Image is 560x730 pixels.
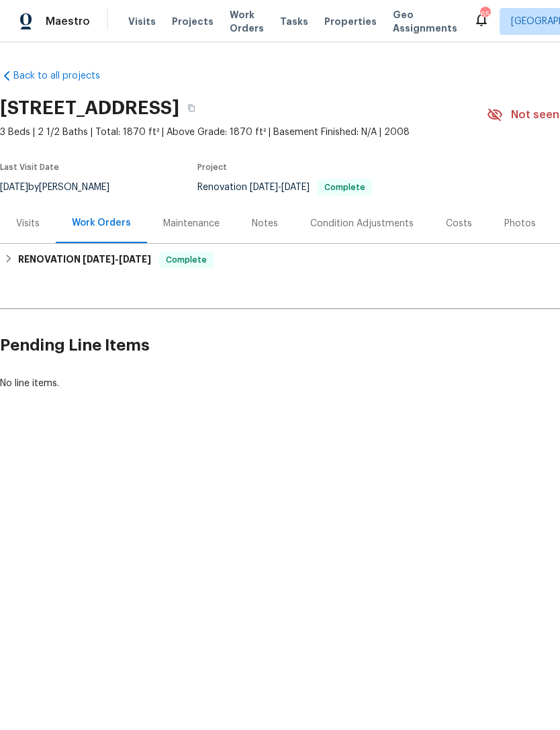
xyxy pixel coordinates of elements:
[46,15,90,28] span: Maestro
[119,255,151,264] span: [DATE]
[281,183,310,192] span: [DATE]
[250,183,310,192] span: -
[230,8,264,35] span: Work Orders
[480,8,489,21] div: 65
[197,183,372,192] span: Renovation
[172,15,214,28] span: Projects
[16,217,40,230] div: Visits
[163,217,220,230] div: Maintenance
[179,96,203,120] button: Copy Address
[393,8,457,35] span: Geo Assignments
[83,255,151,264] span: -
[18,252,151,268] h6: RENOVATION
[128,15,156,28] span: Visits
[319,183,371,191] span: Complete
[197,163,227,171] span: Project
[72,216,131,230] div: Work Orders
[160,253,212,267] span: Complete
[310,217,414,230] div: Condition Adjustments
[280,17,308,26] span: Tasks
[83,255,115,264] span: [DATE]
[324,15,377,28] span: Properties
[252,217,278,230] div: Notes
[446,217,472,230] div: Costs
[504,217,536,230] div: Photos
[250,183,278,192] span: [DATE]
